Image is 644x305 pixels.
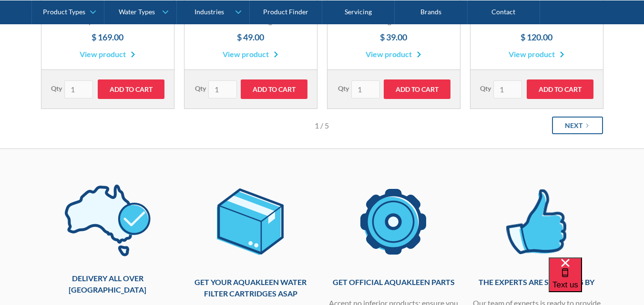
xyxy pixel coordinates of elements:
h4: $ 120.00 [480,31,593,44]
a: View product [223,49,278,60]
img: [Aquakleen water filter cartridges] Get your Aquakleen water filter cartridges ASAP [207,177,294,267]
input: Add to Cart [241,79,307,99]
label: Qty [195,83,206,93]
div: List [41,109,603,134]
a: View product [80,49,135,60]
h4: Delivery all over [GEOGRAPHIC_DATA] [41,273,174,295]
h4: $ 49.00 [194,31,307,44]
input: Add to Cart [384,79,450,99]
label: Qty [338,83,349,93]
label: Qty [51,83,62,93]
img: [Aquakleen water filter cartridges] Delivery all over Australia [64,177,151,263]
div: Product Types [43,8,85,16]
h4: Get official Aquakleen parts [327,276,460,288]
div: Page 1 of 5 [231,120,413,131]
a: Next Page [552,117,603,134]
div: Industries [194,8,224,16]
iframe: podium webchat widget bubble [549,257,644,305]
div: Next [565,120,583,130]
h4: $ 39.00 [337,31,450,44]
h4: The experts are standing by [470,276,603,288]
label: Qty [480,83,491,93]
input: Add to Cart [98,79,164,99]
img: [Aquakleen water filter cartridges] Get official Aquakleen parts [350,177,437,267]
h4: $ 169.00 [51,31,164,44]
h4: Get your Aquakleen water filter cartridges ASAP [184,276,317,299]
img: [Aquakleen water filter cartridges] The experts are standing by [493,177,580,267]
input: Add to Cart [527,79,593,99]
a: View product [366,49,421,60]
a: View product [509,49,564,60]
div: Water Types [119,8,155,16]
